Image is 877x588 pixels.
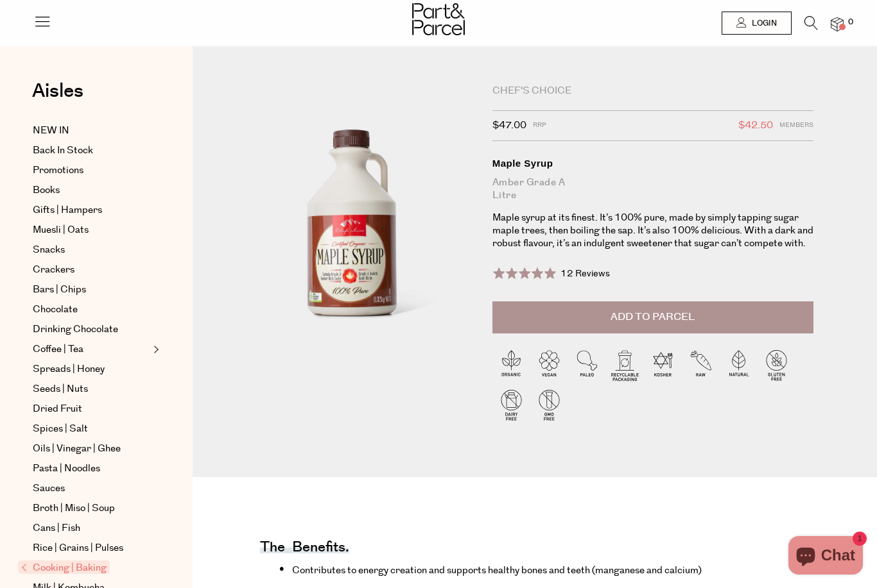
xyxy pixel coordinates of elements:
span: Chocolate [33,302,78,317]
span: Coffee | Tea [33,342,83,357]
img: P_P-ICONS-Live_Bec_V11_Recyclable_Packaging.svg [606,346,644,384]
a: Promotions [33,163,150,178]
span: Back In Stock [33,143,93,158]
span: Promotions [33,163,83,178]
button: Add to Parcel [492,301,813,333]
span: Crackers [33,262,74,278]
a: Pasta | Noodles [33,461,150,476]
span: Snacks [33,242,65,258]
span: Cans | Fish [33,521,80,536]
a: Crackers [33,262,150,278]
img: P_P-ICONS-Live_Bec_V11_Gluten_Free.svg [758,346,795,384]
span: RRP [533,117,546,134]
img: P_P-ICONS-Live_Bec_V11_Vegan.svg [530,346,568,384]
span: Add to Parcel [611,310,695,324]
div: Chef's Choice [492,85,813,97]
a: Dried Fruit [33,401,150,417]
a: 0 [831,17,844,31]
span: Bars | Chips [33,282,86,298]
img: P_P-ICONS-Live_Bec_V11_Paleo.svg [568,346,606,384]
a: Oils | Vinegar | Ghee [33,441,150,457]
span: NEW IN [33,123,69,139]
span: Muesli | Oats [33,223,89,238]
span: Books [33,183,60,198]
span: Spreads | Honey [33,362,105,377]
span: Drinking Chocolate [33,322,118,337]
span: Contributes to energy creation and supports healthy bones and teeth (manganese and calcium) [292,564,702,577]
span: Dried Fruit [33,401,82,417]
a: Aisles [32,81,83,113]
a: Coffee | Tea [33,342,150,357]
span: Gifts | Hampers [33,203,102,218]
a: Cans | Fish [33,521,150,536]
span: Spices | Salt [33,421,88,437]
span: Login [749,18,777,29]
span: 12 Reviews [560,267,610,280]
inbox-online-store-chat: Shopify online store chat [785,536,867,578]
img: P_P-ICONS-Live_Bec_V11_Natural.svg [720,346,758,384]
button: Expand/Collapse Coffee | Tea [150,342,159,357]
span: Oils | Vinegar | Ghee [33,441,121,457]
a: Chocolate [33,302,150,317]
img: P_P-ICONS-Live_Bec_V11_Kosher.svg [644,346,682,384]
a: Muesli | Oats [33,223,150,238]
a: Snacks [33,242,150,258]
span: $42.50 [738,117,773,134]
img: Maple Syrup [231,85,473,370]
a: Gifts | Hampers [33,203,150,218]
span: Pasta | Noodles [33,461,100,476]
a: Rice | Grains | Pulses [33,541,150,556]
img: P_P-ICONS-Live_Bec_V11_Raw.svg [682,346,720,384]
span: Rice | Grains | Pulses [33,541,123,556]
a: Books [33,183,150,198]
a: Seeds | Nuts [33,382,150,397]
a: Back In Stock [33,143,150,158]
div: Maple Syrup [492,157,813,170]
span: Broth | Miso | Soup [33,501,115,516]
a: Sauces [33,481,150,496]
span: Members [779,117,813,134]
a: NEW IN [33,123,150,139]
span: Cooking | Baking [18,560,110,574]
a: Drinking Chocolate [33,322,150,337]
a: Bars | Chips [33,282,150,298]
span: Sauces [33,481,65,496]
span: Aisles [32,77,83,105]
img: P_P-ICONS-Live_Bec_V11_GMO_Free.svg [530,386,568,424]
img: Part&Parcel [412,3,465,35]
a: Cooking | Baking [21,560,150,576]
a: Spices | Salt [33,421,150,437]
a: Spreads | Honey [33,362,150,377]
a: Login [722,12,792,35]
p: Maple syrup at its finest. It’s 100% pure, made by simply tapping sugar maple trees, then boiling... [492,212,813,250]
h4: The benefits. [260,544,349,553]
span: $47.00 [492,117,526,134]
div: Amber Grade A Litre [492,176,813,202]
span: Seeds | Nuts [33,382,88,397]
a: Broth | Miso | Soup [33,501,150,516]
img: P_P-ICONS-Live_Bec_V11_Dairy_Free.svg [492,386,530,424]
span: 0 [845,17,856,28]
img: P_P-ICONS-Live_Bec_V11_Organic.svg [492,346,530,384]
